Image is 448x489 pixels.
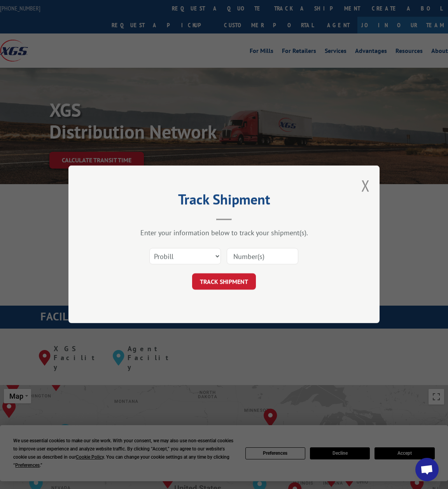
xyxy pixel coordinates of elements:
[227,248,298,265] input: Number(s)
[415,458,439,481] div: Open chat
[361,175,370,196] button: Close modal
[192,274,256,290] button: TRACK SHIPMENT
[107,229,341,237] div: Enter your information below to track your shipment(s).
[107,194,341,209] h2: Track Shipment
